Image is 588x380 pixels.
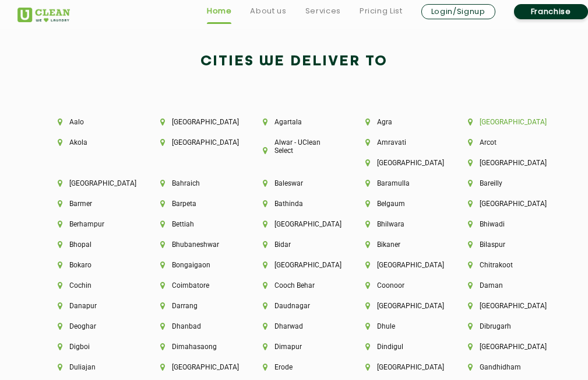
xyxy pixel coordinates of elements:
[263,302,326,310] li: Daudnagar
[17,8,70,22] img: UClean Laundry and Dry Cleaning
[365,302,428,310] li: [GEOGRAPHIC_DATA]
[365,220,428,228] li: Bhilwara
[207,4,232,18] a: Home
[58,281,121,290] li: Cochin
[468,118,531,126] li: [GEOGRAPHIC_DATA]
[58,200,121,208] li: Barmer
[160,281,223,290] li: Coimbatore
[263,261,326,269] li: [GEOGRAPHIC_DATA]
[365,118,428,126] li: Agra
[263,220,326,228] li: [GEOGRAPHIC_DATA]
[160,240,223,249] li: Bhubaneshwar
[514,4,588,19] a: Franchise
[160,138,223,147] li: [GEOGRAPHIC_DATA]
[160,179,223,187] li: Bahraich
[365,281,428,290] li: Coonoor
[263,322,326,330] li: Dharwad
[17,48,571,76] h2: Cities We Deliver to
[468,138,531,147] li: Arcot
[58,118,121,126] li: Aalo
[263,363,326,371] li: Erode
[263,179,326,187] li: Baleswar
[58,343,121,351] li: Digboi
[468,363,531,371] li: Gandhidham
[365,240,428,249] li: Bikaner
[58,363,121,371] li: Duliajan
[263,343,326,351] li: Dimapur
[365,261,428,269] li: [GEOGRAPHIC_DATA]
[305,4,341,18] a: Services
[365,159,428,167] li: [GEOGRAPHIC_DATA]
[365,322,428,330] li: Dhule
[58,302,121,310] li: Danapur
[58,179,121,187] li: [GEOGRAPHIC_DATA]
[263,118,326,126] li: Agartala
[263,240,326,249] li: Bidar
[468,220,531,228] li: Bhiwadi
[365,343,428,351] li: Dindigul
[263,281,326,290] li: Cooch Behar
[160,118,223,126] li: [GEOGRAPHIC_DATA]
[58,322,121,330] li: Deoghar
[468,343,531,351] li: [GEOGRAPHIC_DATA]
[468,281,531,290] li: Daman
[365,138,428,147] li: Amravati
[468,179,531,187] li: Bareilly
[468,200,531,208] li: [GEOGRAPHIC_DATA]
[468,159,531,167] li: [GEOGRAPHIC_DATA]
[250,4,286,18] a: About us
[58,240,121,249] li: Bhopal
[58,138,121,147] li: Akola
[468,302,531,310] li: [GEOGRAPHIC_DATA]
[468,322,531,330] li: Dibrugarh
[263,200,326,208] li: Bathinda
[160,302,223,310] li: Darrang
[58,220,121,228] li: Berhampur
[263,138,326,155] li: Alwar - UClean Select
[160,200,223,208] li: Barpeta
[360,4,403,18] a: Pricing List
[160,343,223,351] li: Dimahasaong
[365,200,428,208] li: Belgaum
[365,179,428,187] li: Baramulla
[365,363,428,371] li: [GEOGRAPHIC_DATA]
[468,261,531,269] li: Chitrakoot
[160,322,223,330] li: Dhanbad
[160,220,223,228] li: Bettiah
[468,240,531,249] li: Bilaspur
[160,261,223,269] li: Bongaigaon
[160,363,223,371] li: [GEOGRAPHIC_DATA]
[421,4,495,19] a: Login/Signup
[58,261,121,269] li: Bokaro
